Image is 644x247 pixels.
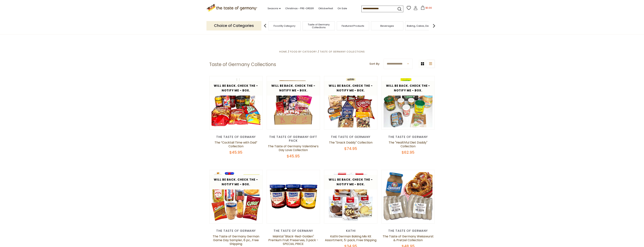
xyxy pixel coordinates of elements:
[267,135,320,143] div: The Taste of Germany Gift Pack
[430,22,438,30] img: next arrow
[209,229,263,233] div: The Taste of Germany
[426,6,432,9] span: $0.00
[418,6,434,11] button: $0.00
[389,140,427,148] a: The "Healthful Diet Daddy" Collection
[209,135,263,139] div: The Taste of Germany
[324,170,377,223] img: Kathi German Baking Mix Kit Assortment, 5-pack, Free Shipping
[213,234,259,246] a: The Taste of Germany German Game Day Sampler, 6 pc., Free Shipping
[325,234,376,242] a: Kathi German Baking Mix Kit Assortment, 5-pack, Free Shipping
[320,50,365,53] a: Taste of Germany Collections
[344,146,357,151] span: $74.95
[402,150,414,155] span: $62.95
[324,135,378,139] div: The Taste of Germany
[382,76,435,129] img: The "Healthful Diet Daddy" Collection
[209,76,263,129] img: The “Cocktail Time with Dad” Collection
[215,140,257,148] a: The “Cocktail Time with Dad” Collection
[268,144,319,152] a: The Taste of Germany Valentine’s Day Love Collection
[324,229,378,233] div: Kathi
[209,170,263,223] img: Authentic German - Beer Mug - shaped pasta, Deutschlaender Premium Pork Sausages, Original Frankf...
[268,6,281,11] a: Seasons
[287,154,300,159] span: $45.95
[267,170,320,223] img: Maintal "Black-Red-Golden" Premium Fruit Preserves, 3 pack - SPECIAL PRICE
[324,76,377,129] img: The "Snack Daddy" Collection
[209,62,276,67] h1: Taste of Germany Collections
[206,21,261,30] p: Choice of Categories
[329,140,372,145] a: The "Snack Daddy" Collection
[381,229,435,233] div: The Taste of Germany
[342,24,364,27] a: Featured Products
[382,170,435,223] img: The Taste of Germany Weisswurst & Pretzel Collection
[261,22,269,30] img: previous arrow
[369,62,380,66] label: Sort By:
[274,24,295,27] a: Food By Category
[338,6,347,11] a: On Sale
[229,150,242,155] span: $45.95
[268,234,318,246] a: Maintal "Black-Red-Golden" Premium Fruit Preserves, 3 pack - SPECIAL PRICE
[381,135,435,139] div: The Taste of Germany
[267,76,320,129] img: The Taste of Germany Valentine’s Day Love Collection
[267,229,320,233] div: The Taste of Germany
[285,6,314,11] a: Christmas - PRE-ORDER
[304,23,334,29] a: Taste of Germany Collections
[380,24,394,27] a: Beverages
[318,6,333,11] a: Oktoberfest
[383,234,434,242] a: The Taste of Germany Weisswurst & Pretzel Collection
[407,24,436,27] a: Baking, Cakes, Desserts
[290,50,317,53] a: Food By Category
[279,50,287,53] a: Home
